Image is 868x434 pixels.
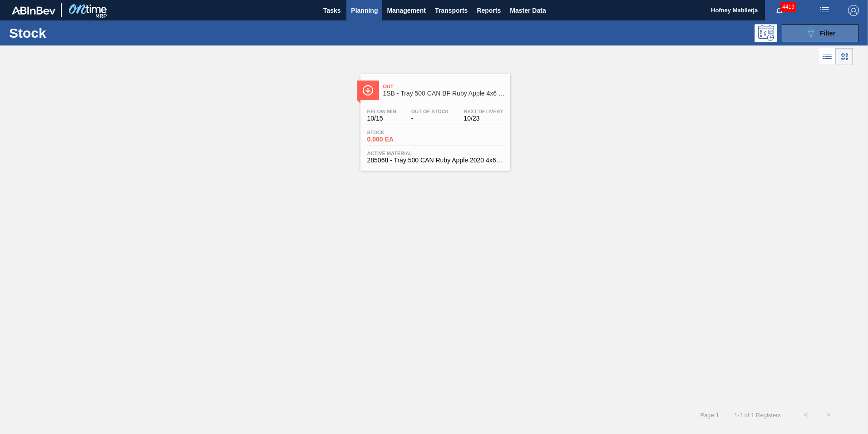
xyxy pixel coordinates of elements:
[733,412,781,419] span: 1 - 1 of 1 Registers
[755,24,777,42] div: Programming: no user selected
[819,5,830,16] img: userActions
[411,115,449,122] span: -
[367,136,431,143] span: 0.000 EA
[367,151,503,156] span: Active Material
[817,404,840,426] button: >
[794,404,817,426] button: <
[435,5,468,16] span: Transports
[383,90,506,97] span: 1SB - Tray 500 CAN BF Ruby Apple 4x6 PU
[510,5,546,16] span: Master Data
[351,5,378,16] span: Planning
[477,5,501,16] span: Reports
[780,2,796,12] span: 4419
[820,30,835,37] span: Filter
[367,109,396,114] span: Below Min
[411,109,449,114] span: Out Of Stock
[12,6,55,15] img: TNhmsLtSVTkK8tSr43FrP2fwEKptu5GPRR3wAAAABJRU5ErkJggg==
[464,109,503,114] span: Next Delivery
[387,5,426,16] span: Management
[322,5,342,16] span: Tasks
[765,4,794,17] button: Notifications
[362,85,374,96] img: Ícone
[354,67,515,171] a: ÍconeOut1SB - Tray 500 CAN BF Ruby Apple 4x6 PUBelow Min10/15Out Of Stock-Next Delivery10/23Stock...
[819,48,836,65] div: List Vision
[367,130,431,135] span: Stock
[367,115,396,122] span: 10/15
[848,5,859,16] img: Logout
[782,24,859,42] button: Filter
[9,28,145,38] h1: Stock
[464,115,503,122] span: 10/23
[383,84,506,89] span: Out
[367,157,503,164] span: 285068 - Tray 500 CAN Ruby Apple 2020 4x6 PU
[836,48,853,65] div: Card Vision
[700,412,719,419] span: Page : 1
